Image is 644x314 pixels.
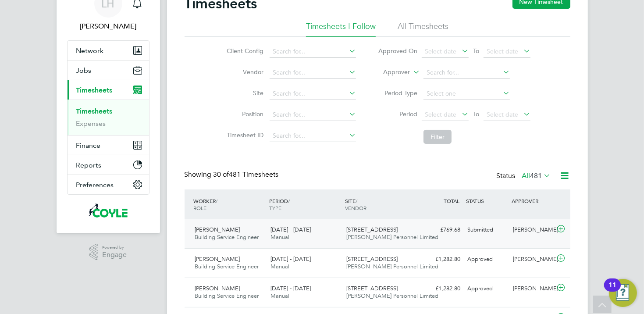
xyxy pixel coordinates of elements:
[195,233,259,241] span: Building Service Engineer
[346,255,398,263] span: [STREET_ADDRESS]
[195,255,240,263] span: [PERSON_NAME]
[509,252,555,267] div: [PERSON_NAME]
[185,170,281,179] div: Showing
[89,244,127,260] a: Powered byEngage
[76,141,101,150] span: Finance
[419,223,464,237] div: £769.68
[509,282,555,296] div: [PERSON_NAME]
[195,285,240,292] span: [PERSON_NAME]
[76,181,114,189] span: Preferences
[224,89,263,97] label: Site
[497,170,553,182] div: Status
[270,285,311,292] span: [DATE] - [DATE]
[68,100,149,135] div: Timesheets
[288,197,290,204] span: /
[76,119,106,128] a: Expenses
[398,21,448,37] li: All Timesheets
[509,223,555,237] div: [PERSON_NAME]
[464,193,510,209] div: STATUS
[267,193,343,216] div: PERIOD
[444,197,460,204] span: TOTAL
[270,67,356,79] input: Search for...
[224,131,263,139] label: Timesheet ID
[213,170,229,179] span: 30 of
[345,204,366,211] span: VENDOR
[522,171,551,180] label: All
[378,89,417,97] label: Period Type
[68,80,149,100] button: Timesheets
[269,204,281,211] span: TYPE
[608,285,616,296] div: 11
[270,255,311,263] span: [DATE] - [DATE]
[68,136,149,155] button: Finance
[224,68,263,76] label: Vendor
[195,226,240,233] span: [PERSON_NAME]
[194,204,207,211] span: ROLE
[423,67,510,79] input: Search for...
[76,66,92,75] span: Jobs
[270,263,289,270] span: Manual
[487,111,518,118] span: Select date
[609,279,637,307] button: Open Resource Center, 11 new notifications
[423,130,452,144] button: Filter
[464,282,510,296] div: Approved
[102,251,127,259] span: Engage
[464,223,510,237] div: Submitted
[470,45,482,57] span: To
[76,161,102,169] span: Reports
[487,47,518,55] span: Select date
[192,193,267,216] div: WORKER
[224,110,263,118] label: Position
[425,47,456,55] span: Select date
[195,263,259,270] span: Building Service Engineer
[419,282,464,296] div: £1,282.80
[76,86,113,94] span: Timesheets
[68,175,149,194] button: Preferences
[346,292,438,300] span: [PERSON_NAME] Personnel Limited
[530,171,542,180] span: 481
[195,292,259,300] span: Building Service Engineer
[346,285,398,292] span: [STREET_ADDRESS]
[224,47,263,55] label: Client Config
[378,110,417,118] label: Period
[270,130,356,142] input: Search for...
[89,203,128,218] img: coyles-logo-retina.png
[425,111,456,118] span: Select date
[270,88,356,100] input: Search for...
[68,41,149,60] button: Network
[509,193,555,209] div: APPROVER
[346,263,438,270] span: [PERSON_NAME] Personnel Limited
[270,292,289,300] span: Manual
[356,197,357,204] span: /
[68,61,149,80] button: Jobs
[306,21,376,37] li: Timesheets I Follow
[216,197,218,204] span: /
[76,46,104,55] span: Network
[102,244,127,251] span: Powered by
[270,226,311,233] span: [DATE] - [DATE]
[378,47,417,55] label: Approved On
[423,88,510,100] input: Select one
[67,21,149,32] span: Liam Hargate
[370,68,410,77] label: Approver
[464,252,510,267] div: Approved
[470,108,482,120] span: To
[343,193,419,216] div: SITE
[67,203,149,218] a: Go to home page
[68,155,149,175] button: Reports
[270,109,356,121] input: Search for...
[346,233,438,241] span: [PERSON_NAME] Personnel Limited
[419,252,464,267] div: £1,282.80
[346,226,398,233] span: [STREET_ADDRESS]
[270,233,289,241] span: Manual
[76,107,113,115] a: Timesheets
[213,170,279,179] span: 481 Timesheets
[270,46,356,58] input: Search for...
